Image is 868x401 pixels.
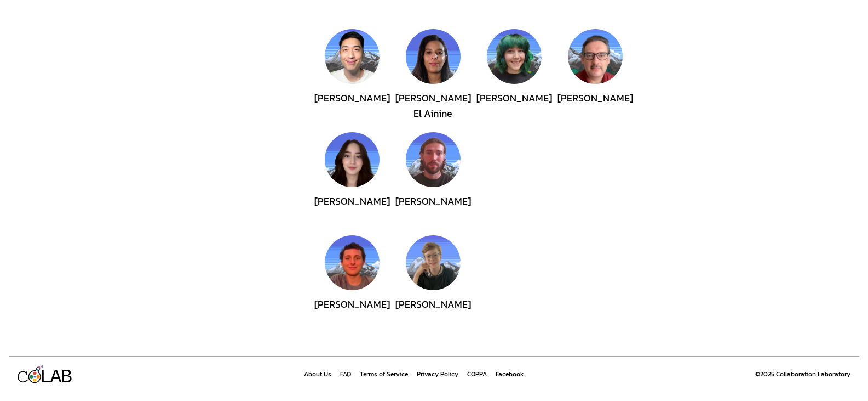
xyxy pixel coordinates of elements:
img: Kassie Vanlandingham [487,29,542,84]
img: Alex Ho [325,29,380,84]
div: [PERSON_NAME] [476,91,552,123]
a: Terms of Service [360,370,408,379]
div: A [50,366,61,389]
img: Hanae Assarikhi [325,132,380,187]
div: L [39,366,51,389]
button: Keegan[PERSON_NAME] [406,235,461,330]
div: [PERSON_NAME] [395,194,471,227]
button: James Morrissey[PERSON_NAME] [406,132,461,227]
div: [PERSON_NAME] [395,297,471,330]
button: Sara Ahmar El Ainine[PERSON_NAME] El Ainine [406,29,461,123]
button: Jeff Naqvi[PERSON_NAME] [568,29,623,123]
img: Hudson [325,235,380,290]
div: [PERSON_NAME] [557,91,633,123]
a: Privacy Policy [417,370,458,379]
a: Facebook [496,370,524,379]
div: [PERSON_NAME] [314,91,390,123]
img: Keegan [406,235,461,290]
div: [PERSON_NAME] [314,297,390,330]
a: LAB [18,365,72,383]
a: FAQ [340,370,351,379]
button: Hanae Assarikhi[PERSON_NAME] [325,132,380,227]
a: COPPA [467,370,487,379]
img: Jeff Naqvi [568,29,623,84]
button: Hudson[PERSON_NAME] [325,235,380,330]
div: B [61,366,72,389]
img: James Morrissey [406,132,461,187]
div: [PERSON_NAME] [314,194,390,227]
a: About Us [304,370,331,379]
button: Kassie Vanlandingham[PERSON_NAME] [487,29,542,123]
button: Alex Ho[PERSON_NAME] [325,29,380,123]
div: ©2025 Collaboration Laboratory [755,370,850,379]
div: [PERSON_NAME] El Ainine [395,91,471,123]
img: Sara Ahmar El Ainine [406,29,461,84]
